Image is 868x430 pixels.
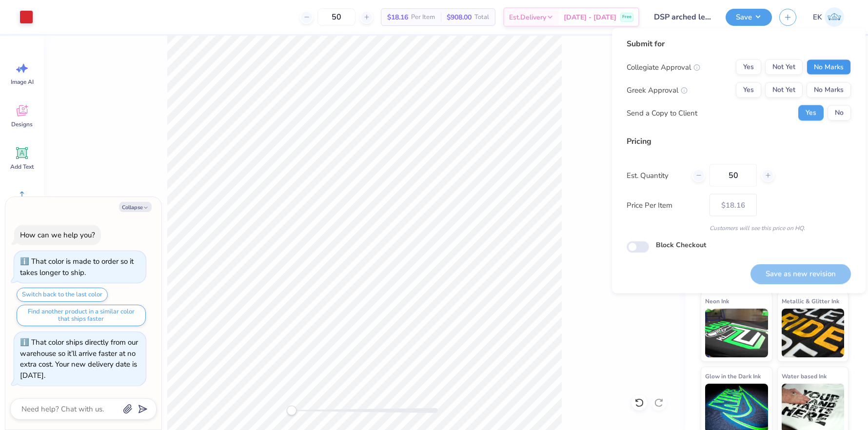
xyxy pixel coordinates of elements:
button: No Marks [807,59,851,75]
div: That color is made to order so it takes longer to ship. [20,256,134,277]
div: Pricing [627,136,851,147]
button: Yes [798,105,824,121]
input: – – [317,8,355,26]
button: No Marks [807,82,851,98]
img: Emily Klevan [825,7,844,27]
label: Block Checkout [656,240,706,250]
button: Find another product in a similar color that ships faster [17,305,146,326]
a: EK [809,7,848,27]
div: Send a Copy to Client [627,107,697,118]
span: Total [474,12,489,22]
span: Designs [11,120,33,128]
label: Price Per Item [627,199,702,211]
span: $18.16 [387,12,408,22]
button: Switch back to the last color [17,288,108,302]
button: Save [726,9,772,26]
button: Yes [736,59,761,75]
button: Yes [736,82,761,98]
div: Collegiate Approval [627,61,700,73]
button: Collapse [119,202,152,212]
span: Add Text [10,163,34,171]
span: Metallic & Glitter Ink [782,296,839,306]
input: – – [710,164,757,187]
div: Greek Approval [627,84,688,96]
span: [DATE] - [DATE] [564,12,616,22]
div: Submit for [627,38,851,50]
img: Metallic & Glitter Ink [782,309,845,357]
span: Est. Delivery [509,12,546,22]
span: Neon Ink [705,296,729,306]
span: EK [813,12,822,23]
span: Image AI [11,78,34,86]
div: That color ships directly from our warehouse so it’ll arrive faster at no extra cost. Your new de... [20,337,138,380]
span: $908.00 [447,12,472,22]
span: Water based Ink [782,371,827,381]
label: Est. Quantity [627,170,685,181]
img: Neon Ink [705,309,768,357]
div: Accessibility label [287,406,296,415]
button: No [828,105,851,121]
span: Glow in the Dark Ink [705,371,761,381]
button: Not Yet [765,82,803,98]
div: How can we help you? [20,230,95,240]
div: Customers will see this price on HQ. [627,224,851,233]
span: Free [622,14,631,20]
span: Per Item [411,12,435,22]
button: Not Yet [765,59,803,75]
input: Untitled Design [647,7,718,27]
